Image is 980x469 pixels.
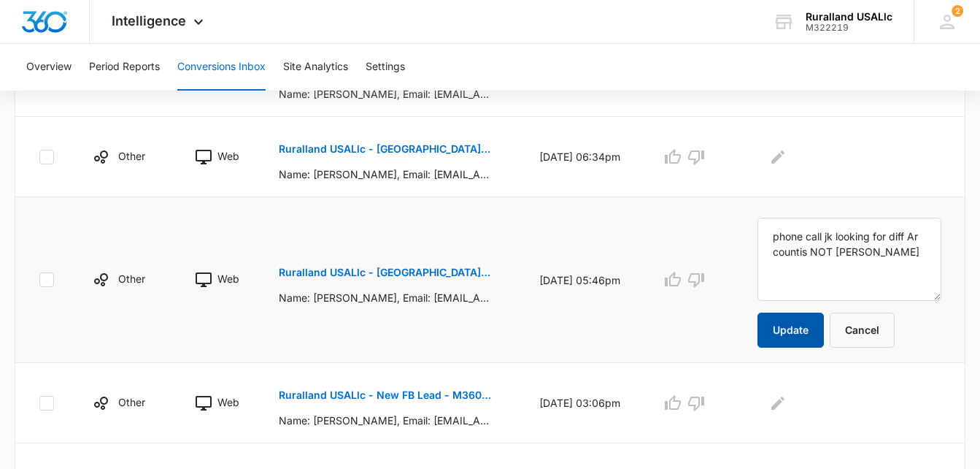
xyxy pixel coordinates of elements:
[952,5,963,17] span: 2
[366,44,405,91] button: Settings
[757,313,824,348] button: Update
[279,131,491,167] button: Ruralland USALlc - [GEOGRAPHIC_DATA][US_STATE] FB Lead - M360 Notificaion
[766,145,790,169] button: Edit Comments
[26,44,72,91] button: Overview
[279,167,491,182] p: Name: [PERSON_NAME], Email: [EMAIL_ADDRESS][DOMAIN_NAME], Phone: [PHONE_NUMBER] Are you intereste...
[522,363,644,443] td: [DATE] 03:06pm
[217,148,239,164] p: Web
[279,267,491,278] p: Ruralland USALlc - [GEOGRAPHIC_DATA][US_STATE] FB Lead - M360 Notificaion
[118,271,145,286] p: Other
[830,313,895,348] button: Cancel
[279,144,491,154] p: Ruralland USALlc - [GEOGRAPHIC_DATA][US_STATE] FB Lead - M360 Notificaion
[279,378,491,413] button: Ruralland USALlc - New FB Lead - M360 Notification
[217,394,239,410] p: Web
[283,44,348,91] button: Site Analytics
[279,413,491,428] p: Name: [PERSON_NAME], Email: [EMAIL_ADDRESS][DOMAIN_NAME], Phone: [PHONE_NUMBER] Which [US_STATE] ...
[118,394,145,410] p: Other
[118,148,145,164] p: Other
[952,5,963,17] div: notifications count
[279,86,491,102] p: Name: [PERSON_NAME], Email: [EMAIL_ADDRESS][DOMAIN_NAME], Phone: [PHONE_NUMBER] Which [US_STATE] ...
[89,44,160,91] button: Period Reports
[806,11,892,23] div: account name
[177,44,266,91] button: Conversions Inbox
[522,197,644,363] td: [DATE] 05:46pm
[112,13,186,28] span: Intelligence
[757,218,941,301] textarea: phone call jk looking for diff Ar countis NOT [PERSON_NAME]
[279,290,491,305] p: Name: [PERSON_NAME], Email: [EMAIL_ADDRESS][DOMAIN_NAME], Phone: [PHONE_NUMBER] Are you intereste...
[766,392,790,415] button: Edit Comments
[806,23,892,33] div: account id
[522,117,644,197] td: [DATE] 06:34pm
[279,390,491,400] p: Ruralland USALlc - New FB Lead - M360 Notification
[279,255,491,290] button: Ruralland USALlc - [GEOGRAPHIC_DATA][US_STATE] FB Lead - M360 Notificaion
[217,271,239,286] p: Web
